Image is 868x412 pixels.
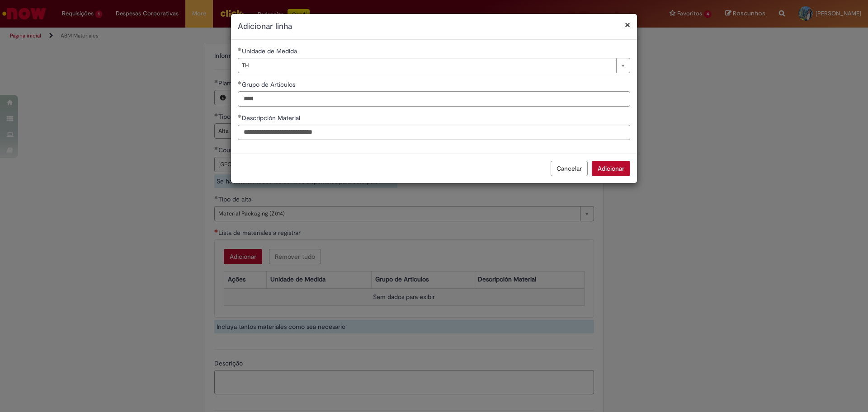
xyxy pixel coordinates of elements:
span: Obrigatório Preenchido [238,114,242,118]
button: Cancelar [551,161,588,176]
span: Grupo de Articulos [242,80,297,89]
button: Adicionar [592,161,630,176]
h2: Adicionar linha [238,21,630,33]
button: Fechar modal [625,20,630,29]
span: Unidade de Medida [242,47,299,55]
span: Obrigatório Preenchido [238,47,242,51]
input: Descripción Material [238,125,630,140]
span: Descripción Material [242,114,302,122]
span: TH [242,58,612,73]
input: Grupo de Articulos [238,91,630,107]
span: Obrigatório Preenchido [238,81,242,84]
